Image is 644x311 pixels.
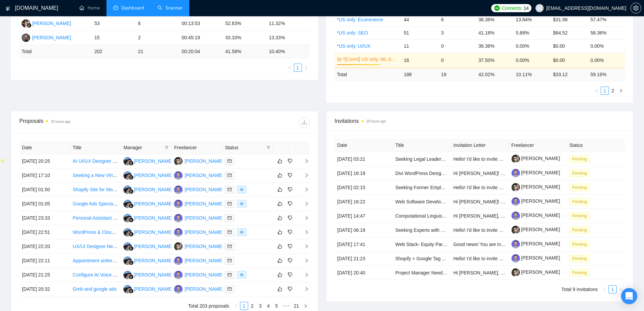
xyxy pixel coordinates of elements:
[73,215,224,221] a: Personal Assistant for Shopify, WooCommerce, Canva & Google Sheets
[401,39,438,52] td: 11
[569,170,590,177] span: Pending
[179,31,222,45] td: 00:45:19
[92,17,135,31] td: 53
[511,197,520,206] img: c1s6VrKT3OKXDyKkg1vKhP4KNqngetQ1-XOIj9muGwyH_DlFvzzOdTJVjv2B04fcPh
[476,52,513,68] td: 37.50%
[73,229,248,235] a: WordPress & Cloudways Webmaster Needed for Redirect Fix and Ongoing Support
[123,172,173,178] a: AA[PERSON_NAME]
[225,144,263,151] span: Status
[569,184,590,191] span: Pending
[438,68,476,81] td: 19
[19,141,70,154] th: Date
[392,166,451,180] td: Divi WordPress Designer Needed for Two New Bilingual Pages (Jobs + Testimonials)
[123,215,173,220] a: AA[PERSON_NAME]
[22,19,30,28] img: LA
[92,31,135,45] td: 15
[631,5,641,11] span: setting
[129,232,134,237] img: gigradar-bm.png
[185,271,223,279] div: [PERSON_NAME]
[294,64,302,72] li: 1
[438,13,476,26] td: 6
[222,45,266,58] td: 41.58 %
[550,68,588,81] td: $ 33.12
[174,201,223,206] a: MT[PERSON_NAME]
[123,214,132,222] img: AA
[73,286,117,292] a: Gmb and google ads
[513,26,550,39] td: 5.88%
[185,285,223,293] div: [PERSON_NAME]
[401,68,438,81] td: 188
[335,139,393,152] th: Date
[569,226,590,234] span: Pending
[174,229,223,235] a: MT[PERSON_NAME]
[609,286,616,293] a: 1
[278,187,282,192] span: like
[288,272,292,277] span: dislike
[550,39,588,52] td: $0.00
[288,66,292,70] span: left
[228,230,232,234] span: mail
[366,119,386,123] time: 20 hours ago
[513,39,550,52] td: 0.00%
[588,52,625,68] td: 0.00%
[304,66,308,70] span: right
[276,285,284,293] button: like
[302,302,310,310] li: Next Page
[123,228,132,237] img: AA
[174,172,223,178] a: MT[PERSON_NAME]
[286,64,294,72] button: left
[6,3,10,14] img: logo
[395,242,451,247] a: Web Stack- Equity Partner
[32,34,71,41] div: [PERSON_NAME]
[174,171,183,180] img: MT
[123,186,173,192] a: AA[PERSON_NAME]
[392,139,451,152] th: Title
[286,257,294,265] button: dislike
[395,213,466,219] a: Computational Linguist for Gen AI
[392,180,451,195] td: Seeking Former Employees of Maman & Upscale Café Brands – Paid Survey
[502,4,522,12] span: Connects:
[595,89,599,93] span: left
[281,302,291,310] li: Next 5 Pages
[395,227,606,233] a: Seeking Experts with Experience at Archy, Oryx, or Tab32 – Dental Software Research - Paid Survey
[266,17,310,31] td: 11.32%
[569,269,590,276] span: Pending
[266,31,310,45] td: 13.33%
[0,158,5,163] img: Apollo
[123,200,132,208] img: AA
[92,45,135,58] td: 202
[567,139,625,152] th: Status
[569,241,590,248] span: Pending
[511,169,520,177] img: c1s6VrKT3OKXDyKkg1vKhP4KNqngetQ1-XOIj9muGwyH_DlFvzzOdTJVjv2B04fcPh
[494,5,500,11] img: upwork-logo.png
[222,31,266,45] td: 33.33%
[266,146,270,150] span: filter
[288,215,292,221] span: dislike
[134,172,173,179] div: [PERSON_NAME]
[228,202,232,206] span: mail
[276,214,284,222] button: like
[123,185,132,194] img: AA
[134,243,173,250] div: [PERSON_NAME]
[256,302,264,310] li: 3
[401,52,438,68] td: 16
[19,45,92,58] td: Total
[129,203,134,208] img: gigradar-bm.png
[278,173,282,178] span: like
[134,257,173,264] div: [PERSON_NAME]
[276,171,284,179] button: like
[395,185,557,190] a: Seeking Former Employees of Maman & Upscale Café Brands – Paid Survey
[278,244,282,249] span: like
[395,256,534,261] a: Shopify + Google Tag Manager Support Needed: Custom Tracking
[278,258,282,263] span: like
[299,173,309,178] span: right
[174,200,183,208] img: MT
[550,26,588,39] td: $64.52
[257,302,264,310] a: 3
[569,170,592,176] a: Pending
[476,39,513,52] td: 36.36%
[630,5,641,11] a: setting
[593,87,601,95] button: left
[286,285,294,293] button: dislike
[123,271,132,279] img: AA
